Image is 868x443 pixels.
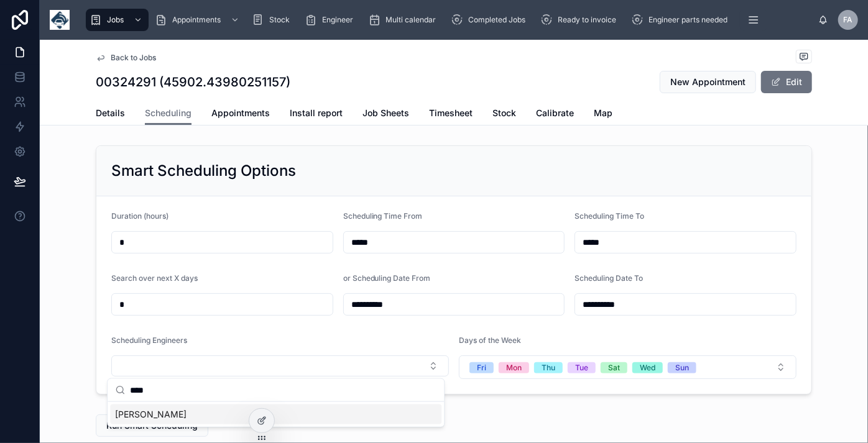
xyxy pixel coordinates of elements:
[50,10,70,30] img: App logo
[536,102,574,127] a: Calibrate
[301,9,362,31] a: Engineer
[108,402,444,427] div: Suggestions
[575,362,588,373] div: Tue
[534,361,563,373] button: Unselect THU
[670,76,746,88] span: New Appointment
[575,211,644,221] span: Scheduling Time To
[211,107,270,119] span: Appointments
[492,102,516,127] a: Stock
[640,362,655,373] div: Wed
[269,15,290,25] span: Stock
[248,9,298,31] a: Stock
[594,107,612,119] span: Map
[536,107,574,119] span: Calibrate
[627,9,736,31] a: Engineer parts needed
[386,15,436,25] span: Multi calendar
[469,361,494,373] button: Unselect FRI
[632,361,663,373] button: Unselect WED
[601,361,627,373] button: Unselect SAT
[468,15,525,25] span: Completed Jobs
[364,9,445,31] a: Multi calendar
[362,107,409,119] span: Job Sheets
[322,15,353,25] span: Engineer
[86,9,149,31] a: Jobs
[608,362,620,373] div: Sat
[447,9,534,31] a: Completed Jobs
[96,53,156,63] a: Back to Jobs
[290,102,343,127] a: Install report
[459,355,796,379] button: Select Button
[429,107,473,119] span: Timesheet
[575,273,643,283] span: Scheduling Date To
[459,336,521,345] span: Days of the Week
[649,15,727,25] span: Engineer parts needed
[111,355,449,377] button: Select Button
[542,362,555,373] div: Thu
[343,273,431,283] span: or Scheduling Date From
[568,361,596,373] button: Unselect TUE
[290,107,343,119] span: Install report
[96,414,208,437] button: Run Smart Scheduling
[111,161,296,181] h2: Smart Scheduling Options
[668,361,696,373] button: Unselect SUN
[172,15,221,25] span: Appointments
[80,6,818,34] div: scrollable content
[558,15,616,25] span: Ready to invoice
[537,9,625,31] a: Ready to invoice
[429,102,473,127] a: Timesheet
[96,73,290,91] h1: 00324291 (45902.43980251157)
[145,107,192,119] span: Scheduling
[96,102,125,127] a: Details
[506,362,522,373] div: Mon
[492,107,516,119] span: Stock
[211,102,270,127] a: Appointments
[761,71,812,93] button: Edit
[107,15,124,25] span: Jobs
[844,15,853,25] span: FA
[594,102,612,127] a: Map
[660,71,756,93] button: New Appointment
[111,211,169,221] span: Duration (hours)
[675,362,689,373] div: Sun
[115,408,187,421] span: [PERSON_NAME]
[499,361,529,373] button: Unselect MON
[477,362,486,373] div: Fri
[343,211,423,221] span: Scheduling Time From
[111,273,198,283] span: Search over next X days
[362,102,409,127] a: Job Sheets
[111,336,187,345] span: Scheduling Engineers
[96,107,125,119] span: Details
[145,102,192,126] a: Scheduling
[151,9,246,31] a: Appointments
[111,53,156,63] span: Back to Jobs
[106,419,198,432] span: Run Smart Scheduling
